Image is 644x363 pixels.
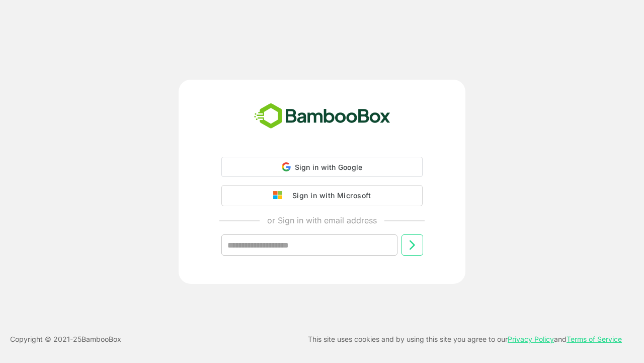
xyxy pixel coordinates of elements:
a: Privacy Policy [508,335,554,343]
img: google [273,191,287,200]
div: Sign in with Google [221,157,423,177]
p: or Sign in with email address [267,214,377,226]
span: Sign in with Google [295,163,363,171]
button: Sign in with Microsoft [221,185,423,206]
p: Copyright © 2021- 25 BambooBox [10,333,121,345]
img: bamboobox [249,100,396,133]
a: Terms of Service [567,335,622,343]
div: Sign in with Microsoft [287,189,371,202]
p: This site uses cookies and by using this site you agree to our and [308,333,622,345]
